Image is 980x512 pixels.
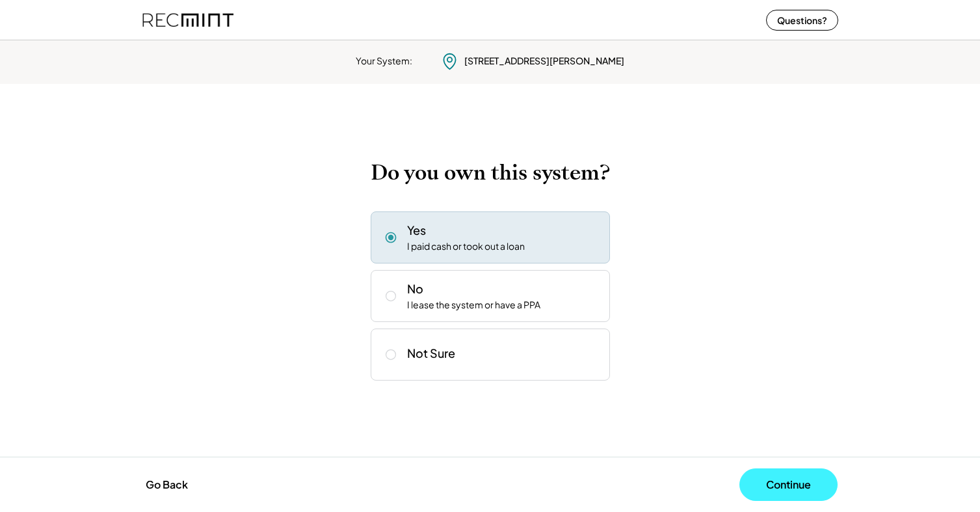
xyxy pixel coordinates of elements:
[739,468,838,501] button: Continue
[356,55,412,68] div: Your System:
[407,240,525,253] div: I paid cash or took out a loan
[407,345,455,360] div: Not Sure
[371,160,610,185] h2: Do you own this system?
[142,470,192,499] button: Go Back
[407,222,426,238] div: Yes
[407,280,423,297] div: No
[766,10,838,31] button: Questions?
[407,299,540,312] div: I lease the system or have a PPA
[142,3,233,37] img: recmint-logotype%403x%20%281%29.jpeg
[464,55,624,68] div: [STREET_ADDRESS][PERSON_NAME]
